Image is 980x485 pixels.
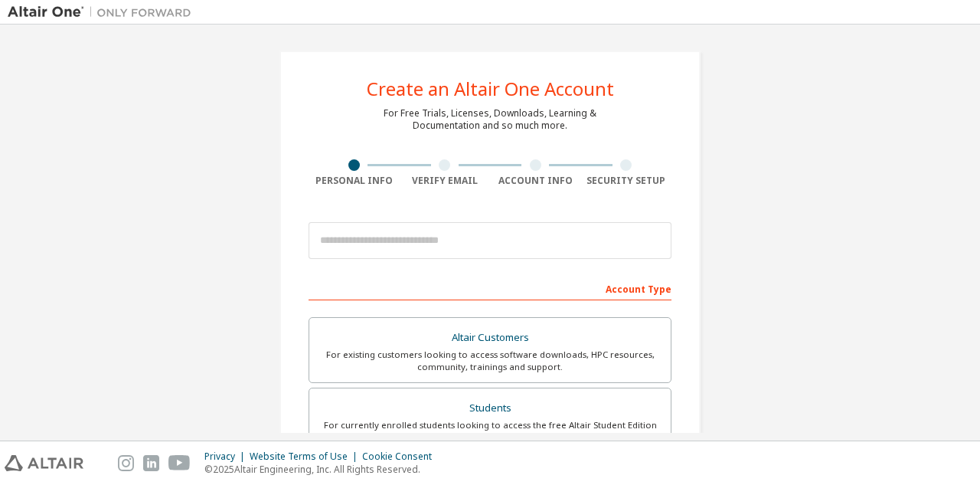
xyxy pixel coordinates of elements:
div: Account Info [490,175,581,187]
div: Personal Info [309,175,400,187]
div: Security Setup [581,175,672,187]
img: linkedin.svg [143,455,159,471]
div: Verify Email [400,175,491,187]
img: altair_logo.svg [5,455,83,471]
img: instagram.svg [118,455,134,471]
div: Altair Customers [318,327,661,349]
div: For currently enrolled students looking to access the free Altair Student Edition bundle and all ... [318,419,661,444]
div: For existing customers looking to access software downloads, HPC resources, community, trainings ... [318,349,661,373]
div: Students [318,398,661,419]
div: Website Terms of Use [250,451,362,463]
p: © 2025 Altair Engineering, Inc. All Rights Reserved. [204,463,441,476]
img: Altair One [8,5,199,20]
div: Create an Altair One Account [367,80,614,98]
img: youtube.svg [168,455,191,471]
div: For Free Trials, Licenses, Downloads, Learning & Documentation and so much more. [384,107,596,132]
div: Account Type [309,276,671,300]
div: Privacy [204,451,250,463]
div: Cookie Consent [362,451,441,463]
